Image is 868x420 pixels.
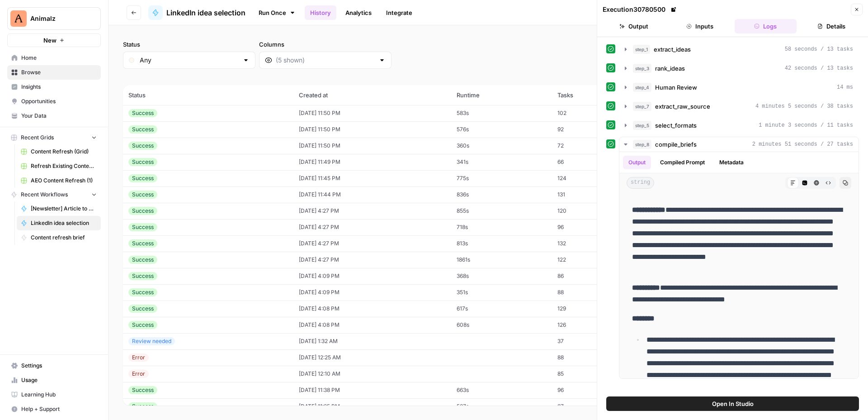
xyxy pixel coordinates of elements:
[253,5,301,20] a: Run Once
[21,134,54,142] span: Recent Grids
[633,140,651,149] span: step_8
[633,102,651,111] span: step_7
[655,83,697,92] span: Human Review
[619,80,859,95] button: 14 ms
[17,159,101,173] a: Refresh Existing Content - Test
[31,148,97,156] span: Content Refresh (Grid)
[293,349,452,366] td: [DATE] 12:25 AM
[837,83,853,91] span: 14 ms
[21,391,97,399] span: Learning Hub
[552,105,631,121] td: 102
[552,268,631,284] td: 86
[451,398,552,415] td: 527s
[552,203,631,219] td: 120
[552,85,631,105] th: Tasks
[552,398,631,415] td: 87
[21,376,97,384] span: Usage
[140,56,239,65] input: Any
[552,154,631,170] td: 66
[21,191,68,199] span: Recent Workflows
[633,45,650,54] span: step_1
[293,333,452,349] td: [DATE] 1:32 AM
[7,358,101,373] a: Settings
[451,382,552,398] td: 663s
[305,5,336,20] a: History
[293,398,452,415] td: [DATE] 11:25 PM
[619,152,859,378] div: 2 minutes 51 seconds / 27 tasks
[7,402,101,416] button: Help + Support
[293,121,452,138] td: [DATE] 11:50 PM
[21,54,97,62] span: Home
[21,68,97,76] span: Browse
[21,405,97,413] span: Help + Support
[552,333,631,349] td: 37
[293,252,452,268] td: [DATE] 4:27 PM
[10,10,27,27] img: Animalz Logo
[31,234,97,242] span: Content refresh brief
[276,56,375,65] input: (5 shown)
[552,301,631,317] td: 129
[714,156,749,169] button: Metadata
[21,83,97,91] span: Insights
[759,121,853,129] span: 1 minute 3 seconds / 11 tasks
[293,170,452,186] td: [DATE] 11:45 PM
[128,191,157,199] div: Success
[17,144,101,159] a: Content Refresh (Grid)
[293,186,452,203] td: [DATE] 11:44 PM
[785,64,853,72] span: 42 seconds / 13 tasks
[7,109,101,123] a: Your Data
[293,154,452,170] td: [DATE] 11:49 PM
[451,186,552,203] td: 836s
[735,19,797,33] button: Logs
[552,121,631,138] td: 92
[451,85,552,105] th: Runtime
[451,203,552,219] td: 855s
[7,33,101,47] button: New
[800,19,863,33] button: Details
[128,386,157,394] div: Success
[7,188,101,201] button: Recent Workflows
[128,239,157,248] div: Success
[293,219,452,235] td: [DATE] 4:27 PM
[552,366,631,382] td: 85
[552,186,631,203] td: 131
[603,5,678,14] div: Execution 30780500
[619,42,859,57] button: 58 seconds / 13 tasks
[128,321,157,329] div: Success
[655,121,697,130] span: select_formats
[655,102,710,111] span: extract_raw_source
[293,203,452,219] td: [DATE] 4:27 PM
[603,19,665,33] button: Output
[619,118,859,133] button: 1 minute 3 seconds / 11 tasks
[7,51,101,65] a: Home
[712,399,754,408] span: Open In Studio
[293,317,452,333] td: [DATE] 4:08 PM
[128,207,157,215] div: Success
[451,268,552,284] td: 368s
[128,370,149,378] div: Error
[128,402,157,410] div: Success
[128,109,157,117] div: Success
[755,102,853,110] span: 4 minutes 5 seconds / 38 tasks
[293,85,452,105] th: Created at
[381,5,418,20] a: Integrate
[128,337,175,345] div: Review needed
[7,94,101,109] a: Opportunities
[7,131,101,144] button: Recent Grids
[17,216,101,230] a: LinkedIn idea selection
[293,366,452,382] td: [DATE] 12:10 AM
[655,64,685,73] span: rank_ideas
[7,7,101,30] button: Workspace: Animalz
[655,156,710,169] button: Compiled Prompt
[128,223,157,231] div: Success
[293,301,452,317] td: [DATE] 4:08 PM
[752,140,853,148] span: 2 minutes 51 seconds / 27 tasks
[259,40,392,49] label: Columns
[619,99,859,114] button: 4 minutes 5 seconds / 38 tasks
[451,170,552,186] td: 775s
[633,121,651,130] span: step_5
[451,154,552,170] td: 341s
[7,373,101,387] a: Usage
[30,14,85,23] span: Animalz
[552,349,631,366] td: 88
